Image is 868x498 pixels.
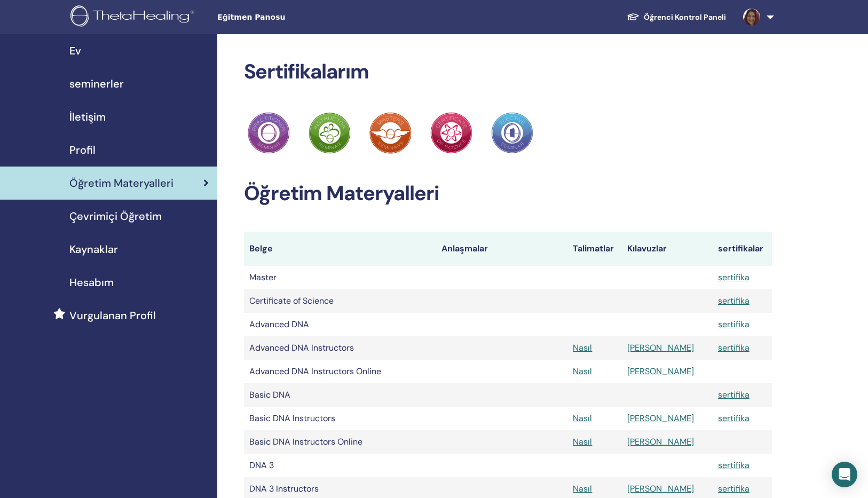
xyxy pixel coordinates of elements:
[69,142,96,158] span: Profil
[573,436,592,447] a: Nasıl
[244,181,772,206] h2: Öğretim Materyalleri
[627,483,694,494] a: [PERSON_NAME]
[573,342,592,353] a: Nasıl
[573,366,592,377] a: Nasıl
[244,360,436,383] td: Advanced DNA Instructors Online
[573,413,592,424] a: Nasıl
[309,112,350,154] img: Practitioner
[244,454,436,477] td: DNA 3
[369,112,411,154] img: Practitioner
[718,295,749,306] a: sertifika
[217,12,377,23] span: Eğitmen Panosu
[718,342,749,353] a: sertifika
[244,60,772,84] h2: Sertifikalarım
[832,462,857,487] div: Open Intercom Messenger
[244,430,436,454] td: Basic DNA Instructors Online
[69,43,81,59] span: Ev
[248,112,289,154] img: Practitioner
[244,289,436,313] td: Certificate of Science
[244,407,436,430] td: Basic DNA Instructors
[622,232,713,266] th: Kılavuzlar
[718,389,749,400] a: sertifika
[69,241,118,257] span: Kaynaklar
[69,208,162,224] span: Çevrimiçi Öğretim
[627,366,694,377] a: [PERSON_NAME]
[244,313,436,336] td: Advanced DNA
[69,307,156,323] span: Vurgulanan Profil
[718,460,749,471] a: sertifika
[70,5,198,29] img: logo.png
[718,272,749,283] a: sertifika
[430,112,472,154] img: Practitioner
[436,232,568,266] th: Anlaşmalar
[713,232,772,266] th: sertifikalar
[567,232,622,266] th: Talimatlar
[244,383,436,407] td: Basic DNA
[244,336,436,360] td: Advanced DNA Instructors
[244,266,436,289] td: Master
[627,413,694,424] a: [PERSON_NAME]
[743,9,760,26] img: default.jpg
[618,7,735,27] a: Öğrenci Kontrol Paneli
[627,342,694,353] a: [PERSON_NAME]
[491,112,533,154] img: Practitioner
[69,76,124,92] span: seminerler
[718,483,749,494] a: sertifika
[69,175,173,191] span: Öğretim Materyalleri
[718,413,749,424] a: sertifika
[69,274,114,290] span: Hesabım
[69,109,106,125] span: İletişim
[627,12,640,21] img: graduation-cap-white.svg
[244,232,436,266] th: Belge
[573,483,592,494] a: Nasıl
[718,319,749,330] a: sertifika
[627,436,694,447] a: [PERSON_NAME]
